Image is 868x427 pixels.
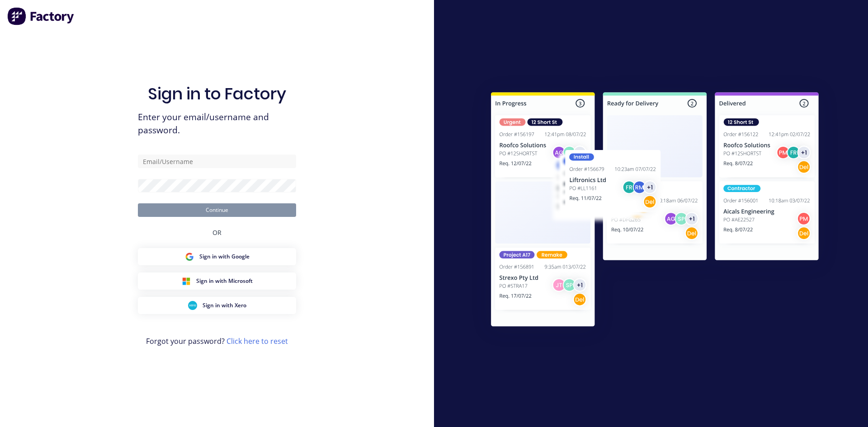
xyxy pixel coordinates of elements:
h1: Sign in to Factory [148,84,286,103]
div: OR [212,217,222,248]
img: Microsoft Sign in [182,277,191,286]
img: Google Sign in [185,252,194,261]
span: Forgot your password? [146,336,288,347]
a: Click here to reset [226,336,288,346]
button: Microsoft Sign inSign in with Microsoft [138,272,296,290]
img: Xero Sign in [188,301,197,310]
span: Enter your email/username and password. [138,111,296,137]
input: Email/Username [138,155,296,168]
img: Sign in [471,74,839,348]
img: Factory [7,7,75,25]
button: Xero Sign inSign in with Xero [138,297,296,314]
span: Sign in with Xero [203,301,246,310]
span: Sign in with Google [199,253,250,261]
button: Google Sign inSign in with Google [138,248,296,265]
button: Continue [138,203,296,217]
span: Sign in with Microsoft [196,277,253,285]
